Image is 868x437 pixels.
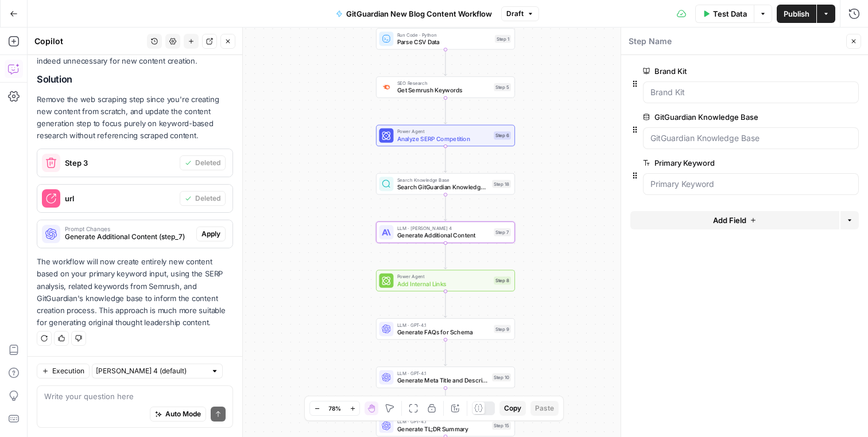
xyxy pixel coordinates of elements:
[196,227,226,241] button: Apply
[784,8,809,19] span: Publish
[65,193,175,204] span: url
[65,232,192,242] span: Generate Additional Content (step_7)
[650,87,851,98] input: Brand Kit
[180,191,226,206] button: Deleted
[397,273,490,280] span: Power Agent
[165,409,201,419] span: Auto Mode
[444,291,447,317] g: Edge from step_8 to step_9
[397,86,490,95] span: Get Semrush Keywords
[376,28,515,49] div: Run Code · PythonParse CSV DataStep 1
[713,8,747,19] span: Test Data
[397,321,490,328] span: LLM · GPT-4.1
[495,35,511,43] div: Step 1
[444,194,447,220] g: Edge from step_18 to step_7
[444,340,447,365] g: Edge from step_9 to step_10
[382,83,391,92] img: 8a3tdog8tf0qdwwcclgyu02y995m
[376,415,515,436] div: LLM · GPT-4.1Generate TL;DR SummaryStep 15
[643,65,794,77] label: Brand Kit
[376,270,515,291] div: Power AgentAdd Internal LinksStep 8
[397,279,490,288] span: Add Internal Links
[397,80,490,87] span: SEO Research
[376,318,515,340] div: LLM · GPT-4.1Generate FAQs for SchemaStep 9
[201,229,220,239] span: Apply
[329,5,499,23] button: GitGuardian New Blog Content Workflow
[501,6,539,21] button: Draft
[494,83,511,91] div: Step 5
[397,231,490,240] span: Generate Additional Content
[96,365,206,377] input: Claude Sonnet 4 (default)
[376,221,515,243] div: LLM · [PERSON_NAME] 4Generate Additional ContentStep 7
[65,226,192,232] span: Prompt Changes
[492,422,511,430] div: Step 15
[713,214,746,226] span: Add Field
[376,173,515,194] div: Search Knowledge BaseSearch GitGuardian Knowledge Base for Security TermsStep 18
[328,404,341,413] span: 78%
[695,5,754,23] button: Test Data
[504,403,521,413] span: Copy
[492,373,511,381] div: Step 10
[494,131,511,139] div: Step 6
[777,5,816,23] button: Publish
[65,157,175,169] span: Step 3
[397,31,491,38] span: Run Code · Python
[506,9,524,19] span: Draft
[650,178,851,190] input: Primary Keyword
[643,111,794,123] label: GitGuardian Knowledge Base
[494,228,511,236] div: Step 7
[397,176,489,183] span: Search Knowledge Base
[180,155,226,170] button: Deleted
[397,376,489,385] span: Generate Meta Title and Description
[535,403,554,413] span: Paste
[444,243,447,269] g: Edge from step_7 to step_8
[397,418,489,425] span: LLM · GPT-4.1
[376,76,515,97] div: SEO ResearchGet Semrush KeywordsStep 5
[346,8,492,19] span: GitGuardian New Blog Content Workflow
[530,401,559,416] button: Paste
[34,36,144,47] div: Copilot
[195,158,220,168] span: Deleted
[494,276,511,284] div: Step 8
[37,256,233,329] p: The workflow will now create entirely new content based on your primary keyword input, using the ...
[397,182,489,192] span: Search GitGuardian Knowledge Base for Security Terms
[37,93,233,142] p: Remove the web scraping step since you're creating new content from scratch, and update the conte...
[444,146,447,172] g: Edge from step_6 to step_18
[499,401,526,416] button: Copy
[444,49,447,75] g: Edge from step_1 to step_5
[643,157,794,169] label: Primary Keyword
[397,134,490,143] span: Analyze SERP Competition
[397,128,490,135] span: Power Agent
[444,98,447,124] g: Edge from step_5 to step_6
[397,327,490,337] span: Generate FAQs for Schema
[150,407,206,422] button: Auto Mode
[376,125,515,146] div: Power AgentAnalyze SERP CompetitionStep 6
[52,366,84,376] span: Execution
[195,193,220,204] span: Deleted
[630,211,839,229] button: Add Field
[397,424,489,434] span: Generate TL;DR Summary
[37,364,90,379] button: Execution
[650,132,851,144] input: GitGuardian Knowledge Base
[397,370,489,377] span: LLM · GPT-4.1
[376,366,515,388] div: LLM · GPT-4.1Generate Meta Title and DescriptionStep 10
[494,325,511,333] div: Step 9
[37,74,233,85] h2: Solution
[492,180,511,188] div: Step 18
[397,37,491,46] span: Parse CSV Data
[397,225,490,232] span: LLM · [PERSON_NAME] 4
